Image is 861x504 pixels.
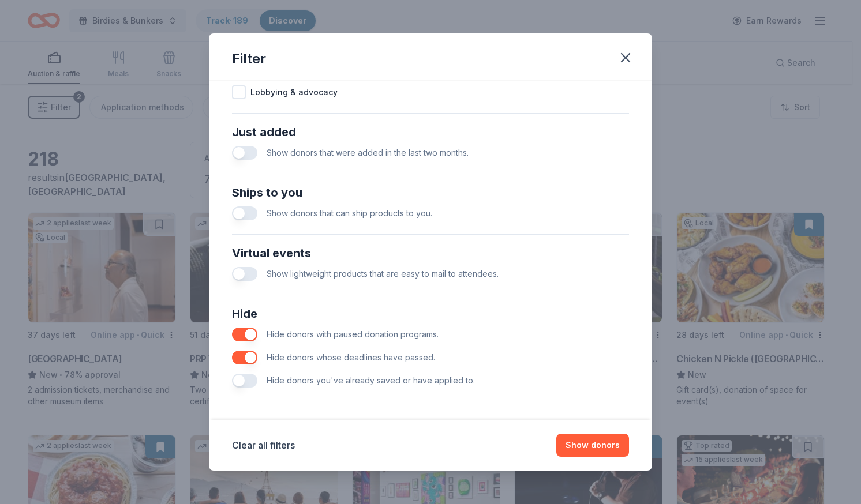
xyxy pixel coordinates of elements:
span: Show donors that can ship products to you. [267,208,432,218]
button: Show donors [556,434,629,457]
div: Hide [232,304,629,323]
span: Hide donors you've already saved or have applied to. [267,375,475,385]
span: Show donors that were added in the last two months. [267,148,469,157]
div: Filter [232,50,266,68]
span: Show lightweight products that are easy to mail to attendees. [267,269,499,279]
span: Hide donors whose deadlines have passed. [267,352,435,362]
div: Ships to you [232,183,629,202]
div: Virtual events [232,244,629,262]
span: Lobbying & advocacy [250,85,338,99]
button: Clear all filters [232,438,295,452]
div: Just added [232,123,629,141]
span: Hide donors with paused donation programs. [267,329,439,339]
